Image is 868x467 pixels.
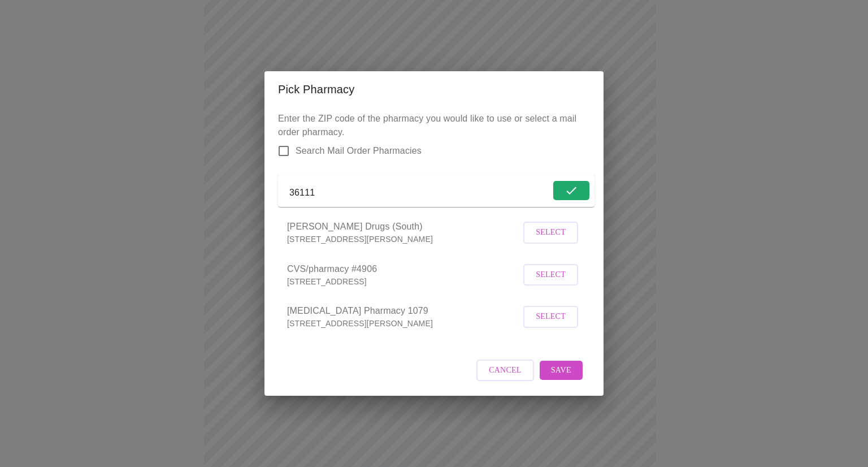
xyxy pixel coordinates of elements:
[536,310,566,324] span: Select
[523,222,578,244] button: Select
[287,233,520,245] p: [STREET_ADDRESS][PERSON_NAME]
[523,264,578,286] button: Select
[287,276,520,287] p: [STREET_ADDRESS]
[551,364,571,378] span: Save
[287,318,520,329] p: [STREET_ADDRESS][PERSON_NAME]
[523,306,578,328] button: Select
[287,304,520,318] span: [MEDICAL_DATA] Pharmacy 1079
[296,144,422,158] span: Search Mail Order Pharmacies
[278,80,590,98] h2: Pick Pharmacy
[287,220,520,233] span: [PERSON_NAME] Drugs (South)
[287,262,520,276] span: CVS/pharmacy #4906
[278,112,590,343] p: Enter the ZIP code of the pharmacy you would like to use or select a mail order pharmacy.
[540,361,583,380] button: Save
[489,364,522,378] span: Cancel
[289,184,550,202] input: Send a message to your care team
[536,226,566,240] span: Select
[476,360,534,382] button: Cancel
[536,268,566,282] span: Select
